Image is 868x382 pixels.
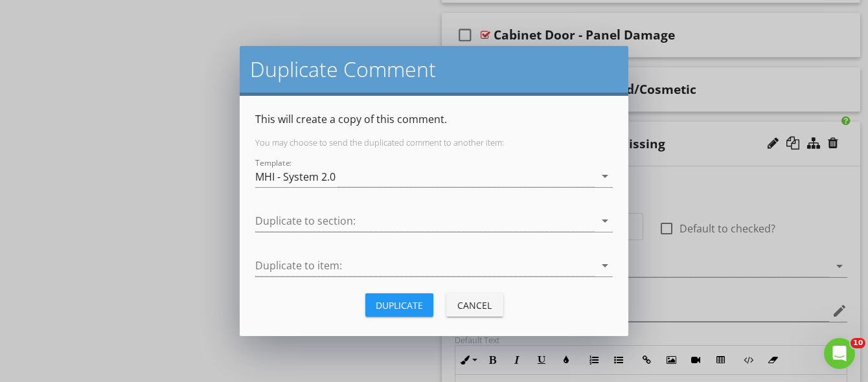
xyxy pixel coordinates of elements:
[446,293,503,317] button: Cancel
[457,298,493,312] div: Cancel
[250,56,618,82] h2: Duplicate Comment
[597,213,613,229] i: arrow_drop_down
[597,168,613,184] i: arrow_drop_down
[255,111,613,127] p: This will create a copy of this comment.
[851,338,865,348] span: 10
[365,293,433,317] button: Duplicate
[255,137,613,148] p: You may choose to send the duplicated comment to another item:
[597,258,613,273] i: arrow_drop_down
[824,338,855,369] iframe: Intercom live chat
[255,171,336,183] div: MHI - System 2.0
[376,298,423,312] div: Duplicate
